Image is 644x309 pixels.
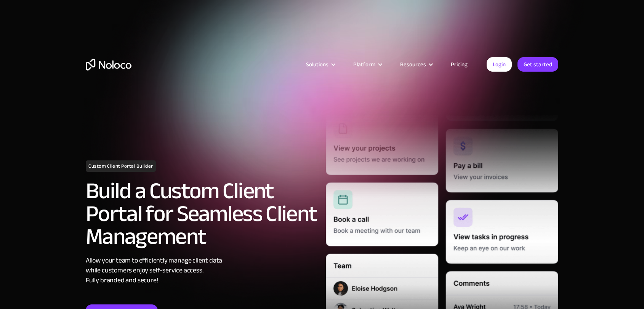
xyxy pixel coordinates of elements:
div: Resources [391,59,441,69]
h1: Custom Client Portal Builder [86,160,156,172]
div: Resources [400,59,426,69]
div: Platform [353,59,375,69]
a: home [86,59,131,70]
a: Login [487,57,512,72]
div: Platform [344,59,391,69]
a: Get started [517,57,558,72]
div: Solutions [306,59,328,69]
div: Solutions [296,59,344,69]
div: Allow your team to efficiently manage client data while customers enjoy self-service access. Full... [86,256,318,285]
a: Pricing [441,59,477,69]
h2: Build a Custom Client Portal for Seamless Client Management [86,179,318,248]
